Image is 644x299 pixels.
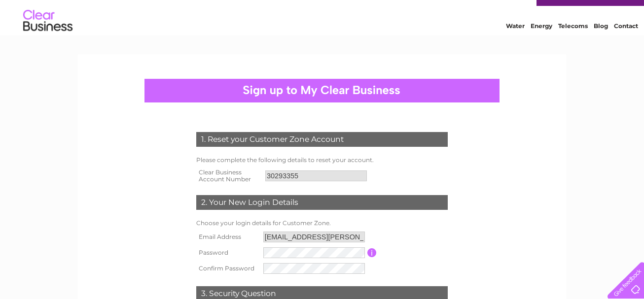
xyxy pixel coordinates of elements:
[194,217,450,229] td: Choose your login details for Customer Zone.
[506,42,525,49] a: Water
[194,154,450,166] td: Please complete the following details to reset your account.
[196,132,448,147] div: 1. Reset your Customer Zone Account
[594,42,608,49] a: Blog
[194,245,261,261] th: Password
[531,42,552,49] a: Energy
[558,42,588,49] a: Telecoms
[196,195,448,210] div: 2. Your New Login Details
[614,42,638,49] a: Contact
[23,26,73,56] img: logo.png
[194,229,261,245] th: Email Address
[194,261,261,276] th: Confirm Password
[458,5,526,17] a: 0333 014 3131
[367,248,377,257] input: Information
[194,166,263,186] th: Clear Business Account Number
[90,5,556,48] div: Clear Business is a trading name of Verastar Limited (registered in [GEOGRAPHIC_DATA] No. 3667643...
